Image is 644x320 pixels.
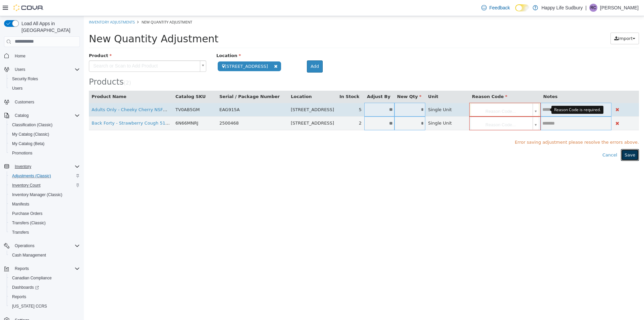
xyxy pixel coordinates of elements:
input: Dark Mode [515,4,529,11]
a: Inventory Count [9,181,43,189]
button: Inventory Manager (Classic) [7,190,83,199]
span: Classification (Classic) [12,122,53,128]
button: My Catalog (Classic) [7,130,83,139]
button: Classification (Classic) [7,120,83,130]
button: Inventory [1,162,83,171]
td: 2500468 [133,100,204,114]
span: Inventory Count [9,181,80,189]
td: 5 [253,87,280,100]
span: Security Roles [9,75,80,83]
a: Canadian Compliance [9,274,54,282]
span: Catalog [15,113,29,118]
button: Catalog [1,111,83,120]
button: In Stock [256,77,277,84]
button: Operations [1,241,83,250]
span: Transfers (Classic) [12,220,46,226]
button: Delete Product [530,103,537,111]
span: [STREET_ADDRESS] [207,104,250,109]
small: ( ) [40,64,47,70]
a: Back Forty - Strawberry Cough 510 Thread Cartridge Sativa - 1g [8,104,148,109]
span: My Catalog (Classic) [9,130,80,138]
p: [PERSON_NAME] [600,4,639,12]
span: Customers [15,99,34,105]
button: Inventory Count [7,181,83,190]
span: Inventory Count [12,183,41,188]
a: Search or Scan to Add Product [5,44,122,56]
span: Transfers (Classic) [9,219,80,227]
span: [STREET_ADDRESS] [134,45,197,55]
button: Serial / Package Number [136,77,197,84]
button: Purchase Orders [7,209,83,218]
span: Canadian Compliance [9,274,80,282]
span: RC [590,4,596,12]
span: Operations [15,243,35,248]
span: Home [12,52,80,60]
button: Import [527,16,555,29]
a: Purchase Orders [9,210,45,218]
span: Catalog [12,111,80,120]
span: Security Roles [12,76,38,82]
a: Inventory Adjustments [5,3,51,8]
a: Home [12,52,28,60]
span: Feedback [489,4,510,11]
span: New Quantity Adjustment [58,3,108,8]
span: New Quantity Adjustment [5,17,135,29]
button: Transfers [7,228,83,237]
a: Promotions [9,149,35,157]
img: Cova [13,4,44,11]
span: Inventory Manager (Classic) [9,191,80,199]
span: Manifests [12,201,29,207]
span: Search or Scan to Add Product [5,45,113,55]
span: Promotions [12,150,33,156]
span: Classification (Classic) [9,121,80,129]
button: Security Roles [7,74,83,84]
a: Reason Code... [387,101,455,113]
span: Dark Mode [515,11,516,12]
td: 6N66MNRJ [89,100,133,114]
span: [US_STATE] CCRS [12,304,47,309]
span: Canadian Compliance [12,275,52,281]
span: Purchase Orders [9,210,80,218]
span: Single Unit [344,104,368,109]
button: Operations [12,242,37,250]
button: Notes [460,77,475,84]
button: Reports [12,265,32,273]
span: My Catalog (Classic) [12,132,49,137]
span: Import [534,20,549,25]
button: [US_STATE] CCRS [7,302,83,311]
span: Transfers [9,228,80,236]
button: Adjust By [283,77,308,84]
span: Purchase Orders [12,211,43,216]
span: Home [15,53,25,59]
span: Error saving adjustment please resolve the errors above. [5,123,555,130]
span: Load All Apps in [GEOGRAPHIC_DATA] [19,20,80,34]
button: Promotions [7,148,83,158]
div: Roxanne Coutu [589,4,597,12]
a: Transfers [9,228,32,236]
span: Reports [12,294,26,300]
span: Location [132,37,157,42]
button: Catalog [12,111,31,120]
button: Transfers (Classic) [7,218,83,228]
span: Promotions [9,149,80,157]
button: Users [1,65,83,74]
a: Feedback [479,1,513,14]
span: Inventory [15,164,31,169]
span: Reports [12,265,80,273]
button: Users [7,84,83,93]
td: EAG915A [133,87,204,100]
button: Save [537,133,555,145]
a: Dashboards [9,283,42,291]
button: Canadian Compliance [7,273,83,283]
span: Product [5,37,28,42]
span: New Qty [313,78,338,83]
button: Home [1,51,83,61]
a: Adjustments (Classic) [9,172,54,180]
a: Reports [9,293,29,301]
button: Manifests [7,199,83,209]
div: Reason Code is required. [468,90,520,98]
span: [STREET_ADDRESS] [207,91,250,96]
a: Transfers (Classic) [9,219,48,227]
a: Dashboards [7,283,83,292]
p: Happy Life Sudbury [541,4,583,12]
